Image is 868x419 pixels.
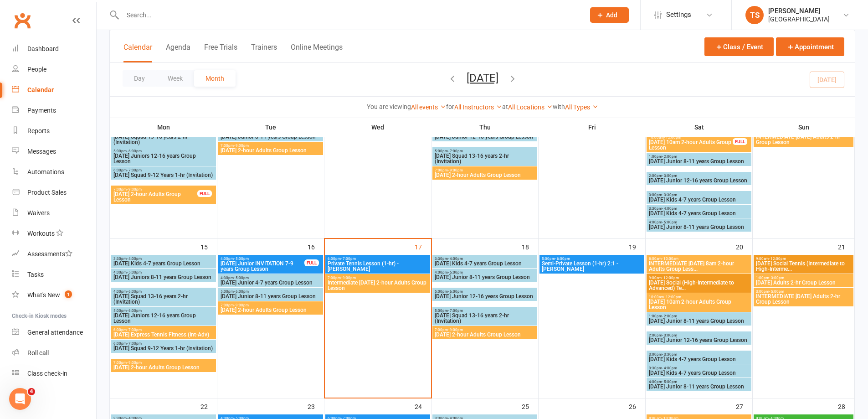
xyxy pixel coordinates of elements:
span: [DATE] Juniors 12-16 years Group Lesson [113,153,214,164]
a: All Locations [508,103,553,111]
span: INTERMEDIATE [DATE] Adults 2-hr Group Lesson [755,294,852,305]
span: - 5:00pm [769,290,784,294]
span: - 4:00pm [662,366,677,370]
div: Product Sales [27,189,67,196]
span: 5:00pm [434,309,535,313]
span: 4:00pm [220,257,305,261]
span: 5:00pm [434,149,535,153]
span: 4:00pm [648,220,750,224]
span: 6:00pm [113,168,214,172]
th: Thu [431,118,539,137]
th: Wed [324,118,431,137]
th: Sat [646,118,753,137]
span: [DATE] Kids 4-7 years Group Lesson [648,211,750,216]
button: Online Meetings [291,43,343,62]
div: 26 [629,398,645,414]
span: 7:00pm [220,303,321,307]
span: 5:00pm [113,149,214,153]
a: Calendar [12,80,96,100]
span: 9:00am [755,257,852,261]
span: [DATE] Kids 4-7 years Group Lesson [113,261,214,266]
span: 7:00pm [434,168,535,172]
span: [DATE] Kids 4-7 years Group Lesson [648,357,750,362]
span: [DATE] Junior 4-7 years Group Lesson [220,280,321,285]
span: 3:30pm [648,207,750,211]
button: Add [590,7,629,23]
span: 2:00pm [648,174,750,178]
span: 6:00pm [327,257,428,261]
span: - 5:00pm [234,257,249,261]
div: 16 [308,239,324,254]
span: 8:00am [648,257,750,261]
strong: at [502,103,508,110]
span: [DATE] 2-hour Adults Group Lesson [434,172,535,178]
span: [DATE] Junior 8-11 years Group Lesson [648,159,750,164]
span: [DATE] Junior 12-16 years Group Lesson [648,178,750,183]
div: Workouts [27,230,55,237]
div: 15 [200,239,217,254]
span: [DATE] Juniors 8-11 years Group Lesson [113,274,214,280]
div: Waivers [27,209,50,217]
span: - 6:00pm [234,290,249,294]
span: - 5:00pm [662,220,677,224]
input: Search... [120,9,578,21]
strong: with [553,103,565,110]
span: - 6:00pm [448,290,463,294]
span: [DATE] 2-hour Adults Group Lesson [220,307,321,313]
button: Class / Event [704,37,774,56]
span: 7:00pm [434,328,535,332]
span: - 6:00pm [127,309,142,313]
span: Settings [666,5,691,25]
span: [DATE] Kids 4-7 years Group Lesson [648,197,750,202]
span: [DATE] Junior 8-11 years Group Lesson [434,274,535,280]
span: - 5:00pm [127,270,142,274]
div: 25 [522,398,538,414]
span: [DATE] Junior INVITATION 7-9 years Group Lesson [220,261,305,272]
span: [DATE] Junior 8-11 years Group Lesson [648,384,750,389]
span: 7:00pm [113,361,214,365]
span: - 2:00pm [662,314,677,318]
button: Day [123,70,156,87]
span: INTERMEDIATE [DATE] 8am 2-hour Adults Group Less... [648,261,750,272]
span: - 9:00pm [234,303,249,307]
div: Dashboard [27,45,59,52]
span: - 9:00pm [127,187,142,191]
span: - 7:00pm [341,257,356,261]
span: - 12:00pm [662,276,679,280]
span: [DATE] Kids 4-7 years Group Lesson [434,261,535,266]
div: 22 [200,398,217,414]
span: 4 [28,388,35,395]
strong: You are viewing [367,103,411,110]
span: 3:00pm [648,193,750,197]
span: - 3:30pm [662,352,677,357]
div: 24 [415,398,431,414]
span: [DATE] 10am 2-hour Adults Group Lesson [648,140,733,150]
span: [DATE] Junior 12-16 years Group Lesson [434,294,535,299]
a: General attendance kiosk mode [12,322,96,343]
a: Automations [12,162,96,182]
span: Private Tennis Lesson (1-hr) - [PERSON_NAME] [327,261,428,272]
span: [DATE] 2-hour Adults Group Lesson [113,191,198,202]
div: 18 [522,239,538,254]
span: 4:00pm [434,270,535,274]
span: - 6:00pm [127,149,142,153]
button: Trainers [251,43,277,62]
a: All events [411,103,446,111]
div: Reports [27,127,50,134]
span: 10:00am [648,295,750,299]
span: [DATE] 10am 2-hour Adults Group Lesson [648,299,750,310]
div: Class check-in [27,370,67,377]
span: [DATE] Squad 13-16 years 2-hr (Invitation) [434,313,535,324]
a: Dashboard [12,39,96,59]
div: FULL [304,259,319,266]
div: 21 [838,239,854,254]
a: All Types [565,103,598,111]
span: [DATE] 2-hour Adults Group Lesson [113,365,214,370]
span: - 6:00pm [555,257,570,261]
div: [PERSON_NAME] [768,7,830,15]
div: Automations [27,168,64,176]
div: General attendance [27,329,83,336]
a: People [12,59,96,80]
span: 1:00pm [648,314,750,318]
span: [DATE] Social Tennis (Intermediate to High-Interme... [755,261,852,272]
